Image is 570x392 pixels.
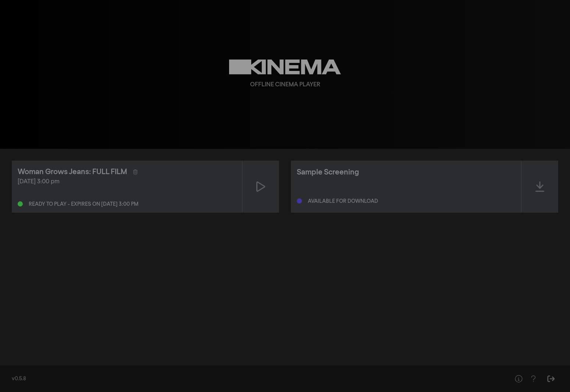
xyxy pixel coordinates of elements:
[18,166,127,177] div: Woman Grows Jeans: FULL FILM
[29,202,138,207] div: Ready to play - expires on [DATE] 3:00 pm
[526,371,541,386] button: Help
[297,167,359,178] div: Sample Screening
[308,199,378,204] div: Available for download
[511,371,526,386] button: Help
[18,177,236,186] div: [DATE] 3:00 pm
[12,375,496,383] div: v0.5.8
[250,80,320,89] div: Offline Cinema Player
[544,371,558,386] button: Sign Out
